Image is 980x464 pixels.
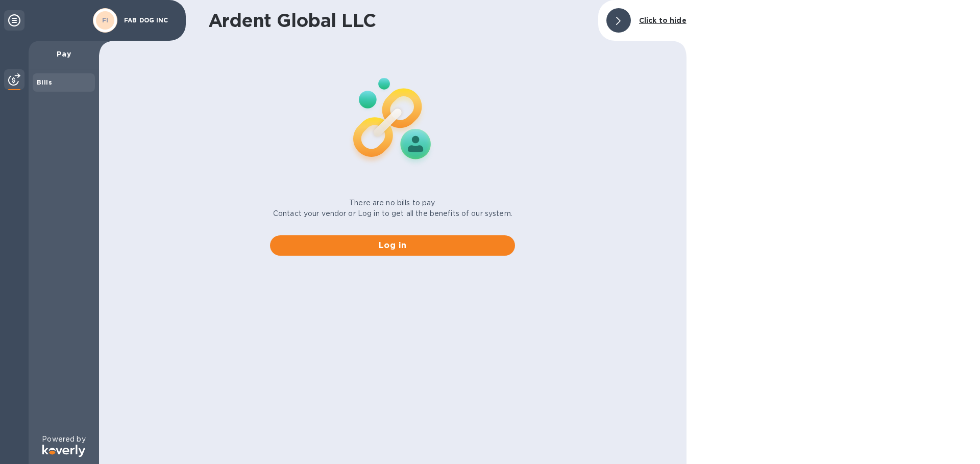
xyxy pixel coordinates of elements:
[37,49,91,59] p: Pay
[42,434,85,445] p: Powered by
[639,16,687,24] b: Click to hide
[124,17,175,24] p: FAB DOG INC
[37,78,52,86] b: Bills
[102,16,109,24] b: FI
[208,10,590,31] h1: Ardent Global LLC
[273,198,512,219] p: There are no bills to pay. Contact your vendor or Log in to get all the benefits of our system.
[270,235,515,256] button: Log in
[278,239,507,252] span: Log in
[42,445,85,457] img: Logo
